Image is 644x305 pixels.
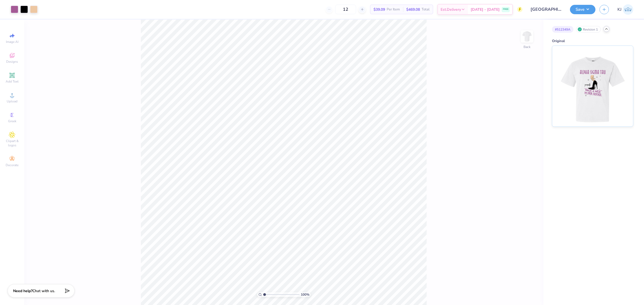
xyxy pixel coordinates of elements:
span: Total [422,7,430,12]
span: Chat with us. [32,288,55,293]
button: Save [570,5,595,14]
div: # 512349A [552,26,573,33]
strong: Need help? [13,288,32,293]
span: Upload [7,99,17,103]
input: – – [335,5,356,14]
span: Designs [6,59,18,64]
span: Est. Delivery [441,7,461,12]
span: Per Item [387,7,400,12]
div: Original [552,39,633,44]
span: [DATE] - [DATE] [471,7,500,12]
img: Kendra Jingco [623,4,633,15]
span: Decorate [6,163,19,167]
input: Untitled Design [526,4,566,15]
span: Greek [8,119,16,123]
div: Back [524,44,530,49]
img: Back [522,31,532,42]
span: Add Text [6,79,19,84]
span: Image AI [6,40,19,44]
span: KJ [617,6,621,13]
span: FREE [503,8,508,11]
span: $469.08 [406,7,420,12]
a: KJ [617,4,633,15]
img: Original [559,46,626,127]
span: Clipart & logos [3,139,21,147]
div: Revision 1 [576,26,601,33]
span: $39.09 [374,7,385,12]
span: 100 % [301,292,309,297]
